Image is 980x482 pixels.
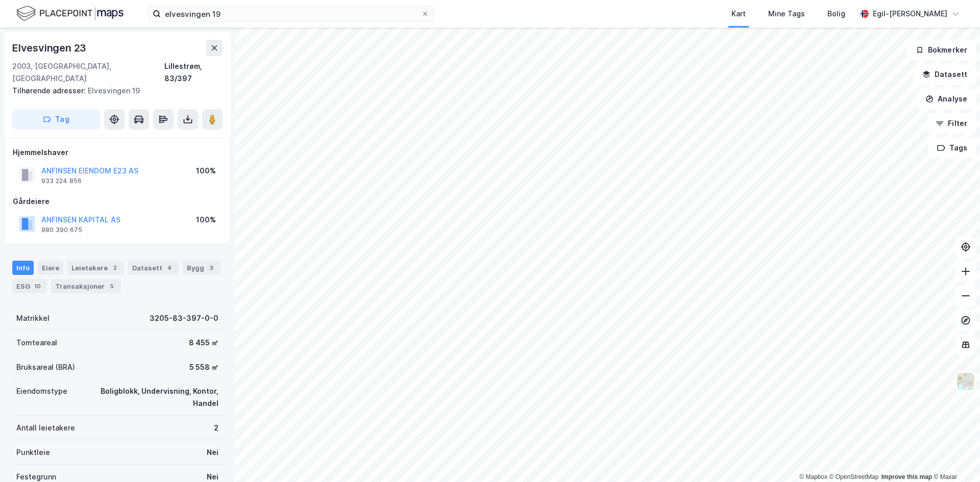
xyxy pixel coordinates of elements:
[731,8,746,20] div: Kart
[164,263,175,273] div: 4
[956,372,975,391] img: Z
[12,60,164,85] div: 2003, [GEOGRAPHIC_DATA], [GEOGRAPHIC_DATA]
[827,8,845,20] div: Bolig
[41,226,82,234] div: 980 390 675
[38,261,63,275] div: Eiere
[41,177,82,185] div: 933 224 856
[799,473,827,480] a: Mapbox
[873,8,947,20] div: Egil-[PERSON_NAME]
[12,85,214,97] div: Elvesvingen 19
[12,40,88,56] div: Elvesvingen 23
[161,6,421,21] input: Søk på adresse, matrikkel, gårdeiere, leietakere eller personer
[914,64,976,85] button: Datasett
[12,279,47,293] div: ESG
[12,261,34,275] div: Info
[16,446,50,459] div: Punktleie
[214,422,218,434] div: 2
[16,385,67,397] div: Eiendomstype
[189,361,218,373] div: 5 558 ㎡
[13,195,222,208] div: Gårdeiere
[107,281,117,291] div: 5
[128,261,179,275] div: Datasett
[207,446,218,459] div: Nei
[196,214,216,226] div: 100%
[189,337,218,349] div: 8 455 ㎡
[881,473,932,480] a: Improve this map
[196,165,216,177] div: 100%
[12,86,88,95] span: Tilhørende adresser:
[164,60,223,85] div: Lillestrøm, 83/397
[829,473,879,480] a: OpenStreetMap
[51,279,121,293] div: Transaksjoner
[13,146,222,159] div: Hjemmelshaver
[928,138,976,158] button: Tags
[917,89,976,109] button: Analyse
[907,40,976,60] button: Bokmerker
[16,312,50,324] div: Matrikkel
[16,337,57,349] div: Tomteareal
[16,361,75,373] div: Bruksareal (BRA)
[768,8,805,20] div: Mine Tags
[80,385,218,410] div: Boligblokk, Undervisning, Kontor, Handel
[12,109,100,130] button: Tag
[206,263,216,273] div: 3
[150,312,218,324] div: 3205-83-397-0-0
[927,113,976,134] button: Filter
[16,5,124,22] img: logo.f888ab2527a4732fd821a326f86c7f29.svg
[929,433,980,482] iframe: Chat Widget
[32,281,43,291] div: 10
[67,261,124,275] div: Leietakere
[16,422,75,434] div: Antall leietakere
[110,263,120,273] div: 2
[183,261,220,275] div: Bygg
